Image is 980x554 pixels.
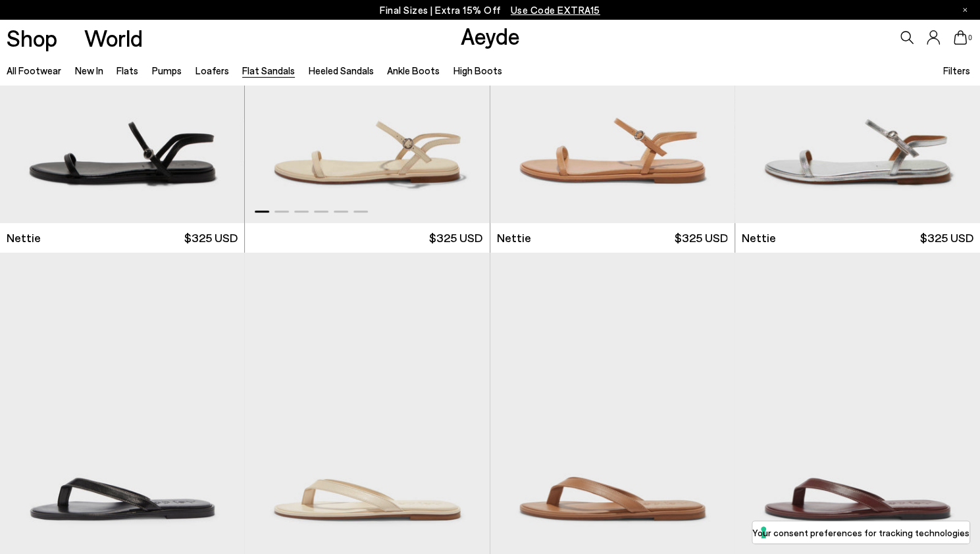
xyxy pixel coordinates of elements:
[184,230,238,246] span: $325 USD
[242,64,295,76] a: Flat Sandals
[84,26,143,49] a: World
[75,64,103,76] a: New In
[7,26,57,49] a: Shop
[943,64,970,76] span: Filters
[429,230,482,246] span: $325 USD
[387,64,440,76] a: Ankle Boots
[490,223,735,253] a: Nettie $325 USD
[453,64,502,76] a: High Boots
[954,30,967,45] a: 0
[245,223,489,253] a: $325 USD
[152,64,182,76] a: Pumps
[195,64,228,76] a: Loafers
[511,4,600,16] span: Navigate to /collections/ss25-final-sizes
[752,521,969,543] button: Your consent preferences for tracking technologies
[735,223,980,253] a: Nettie $325 USD
[309,64,374,76] a: Heeled Sandals
[7,64,61,76] a: All Footwear
[497,230,531,246] span: Nettie
[920,230,973,246] span: $325 USD
[742,230,776,246] span: Nettie
[752,526,969,540] label: Your consent preferences for tracking technologies
[460,22,519,49] a: Aeyde
[967,34,973,41] span: 0
[7,230,41,246] span: Nettie
[380,2,600,18] p: Final Sizes | Extra 15% Off
[674,230,727,246] span: $325 USD
[116,64,138,76] a: Flats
